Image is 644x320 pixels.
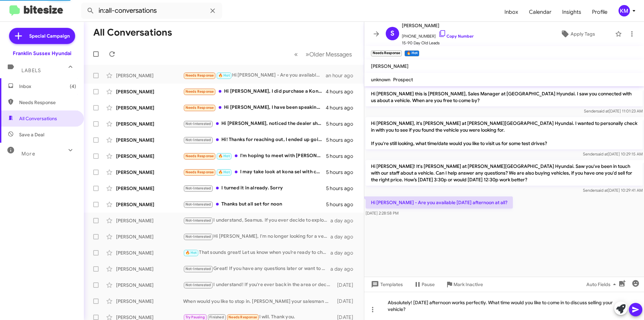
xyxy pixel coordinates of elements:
small: 🔥 Hot [405,50,419,56]
button: KM [613,5,637,16]
h1: All Conversations [93,27,172,38]
span: said at [597,108,609,113]
span: Templates [370,278,403,290]
div: 5 hours ago [326,169,359,176]
div: [PERSON_NAME] [116,72,183,79]
div: [PERSON_NAME] [116,201,183,208]
span: Older Messages [309,51,352,58]
span: (4) [70,83,76,90]
span: Auto Fields [586,278,619,290]
small: Needs Response [371,50,402,56]
span: Apply Tags [571,28,595,40]
span: said at [596,188,608,193]
span: « [294,50,298,58]
div: [PERSON_NAME] [116,217,183,224]
button: Apply Tags [543,28,612,40]
div: [PERSON_NAME] [116,121,183,127]
span: Not-Interested [185,122,211,126]
button: Previous [290,47,302,61]
span: More [21,151,35,157]
span: Needs Response [185,170,214,174]
div: 4 hours ago [326,104,359,111]
div: [PERSON_NAME] [116,282,183,288]
span: Pause [422,278,435,290]
div: I understand! If you're ever back in the area or decide to sell your vehicle, feel free to reach ... [183,281,334,289]
span: Save a Deal [19,131,44,138]
div: a day ago [330,266,359,272]
span: S [390,28,394,39]
span: Needs Response [185,73,214,78]
div: [PERSON_NAME] [116,298,183,305]
div: When would you like to stop in. [PERSON_NAME] your salesman will help out and show you some of th... [183,298,334,305]
div: [DATE] [334,298,359,305]
p: Hi [PERSON_NAME]! It's [PERSON_NAME] at [PERSON_NAME][GEOGRAPHIC_DATA] Hyundai. Saw you've been i... [366,160,643,186]
button: Next [302,47,356,61]
div: a day ago [330,249,359,256]
div: Great! If you have any questions later or want to schedule an appointment to discuss your vehicle... [183,265,330,273]
span: Not-Interested [185,218,211,223]
div: [PERSON_NAME] [116,137,183,143]
span: Not-Interested [185,138,211,142]
a: Special Campaign [9,28,75,44]
span: Sender [DATE] 11:01:23 AM [584,108,643,113]
span: 15-90 Day Old Leads [402,40,474,46]
div: 5 hours ago [326,185,359,192]
span: Needs Response [185,89,214,94]
span: Sender [DATE] 10:29:15 AM [583,151,643,156]
span: Not-Interested [185,186,211,190]
a: Calendar [524,2,557,22]
div: Franklin Sussex Hyundai [13,50,71,57]
div: [PERSON_NAME] [116,233,183,240]
div: I'm hoping to meet with [PERSON_NAME] either tonight or [DATE] night [183,152,326,160]
div: [PERSON_NAME] [116,266,183,272]
span: Not-Interested [185,283,211,287]
div: Hi [PERSON_NAME], I have been speaking with [PERSON_NAME] from [GEOGRAPHIC_DATA] [183,104,326,111]
div: a day ago [330,217,359,224]
span: 🔥 Hot [218,154,230,158]
div: That sounds great! Let us know when you’re ready to chat. We look forward to helping you with you... [183,249,330,257]
span: Not-Interested [185,234,211,239]
div: [PERSON_NAME] [116,153,183,159]
div: Hi! Thanks for reaching out, I ended up going with another car. Thank you for all the help! [183,136,326,144]
div: a day ago [330,233,359,240]
div: 5 hours ago [326,201,359,208]
span: Needs Response [185,154,214,158]
a: Profile [587,2,613,22]
a: Insights [557,2,587,22]
div: I turned it in already. Sorry [183,184,326,192]
span: Not-Interested [185,267,211,271]
a: Inbox [499,2,524,22]
div: 5 hours ago [326,137,359,143]
span: Needs Response [228,315,257,319]
span: Try Pausing [185,315,205,319]
div: KM [619,5,630,16]
span: Prospect [393,77,413,83]
div: Hi [PERSON_NAME], I did purchase a Kona with the Hyundai hackettstown location but appreciate the... [183,88,326,95]
span: 🔥 Hot [185,250,197,255]
span: said at [596,151,608,156]
span: Sender [DATE] 10:29:41 AM [583,188,643,193]
div: [PERSON_NAME] [116,104,183,111]
span: Finished [209,315,224,319]
div: 4 hours ago [326,88,359,95]
button: Mark Inactive [440,278,488,290]
span: [PHONE_NUMBER] [402,30,474,40]
span: Inbox [19,83,76,90]
span: [PERSON_NAME] [402,21,474,30]
div: I understand, Seamus. If you ever decide to explore options again, feel free to reach out. Have a... [183,217,330,224]
p: Hi [PERSON_NAME], it's [PERSON_NAME] at [PERSON_NAME][GEOGRAPHIC_DATA] Hyundai. I wanted to perso... [366,117,643,149]
span: Needs Response [185,105,214,110]
a: Copy Number [438,34,474,39]
span: Special Campaign [29,33,70,39]
p: Hi [PERSON_NAME] - Are you available [DATE] afternoon at all? [366,196,513,209]
div: [PERSON_NAME] [116,88,183,95]
div: [PERSON_NAME] [116,249,183,256]
button: Auto Fields [581,278,624,290]
button: Pause [408,278,440,290]
p: Hi [PERSON_NAME] this is [PERSON_NAME], Sales Manager at [GEOGRAPHIC_DATA] Hyundai. I saw you con... [366,88,643,106]
span: All Conversations [19,115,57,122]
